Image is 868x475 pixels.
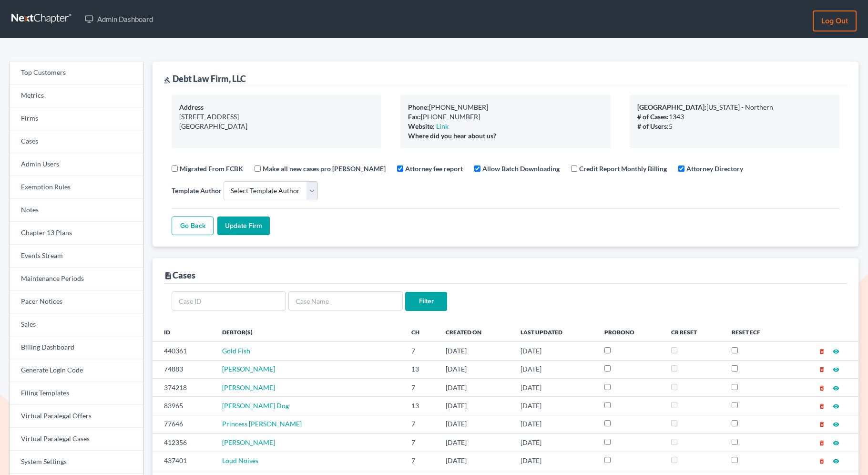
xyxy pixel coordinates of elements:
[833,347,839,355] a: visibility
[404,452,438,470] td: 7
[833,403,839,410] i: visibility
[153,434,214,452] td: 412356
[513,360,597,378] td: [DATE]
[10,268,143,290] a: Maintenance Periods
[833,458,839,465] i: visibility
[813,10,857,31] a: Log out
[217,217,270,236] input: Update Firm
[818,348,825,355] i: delete_forever
[10,313,143,336] a: Sales
[513,378,597,396] td: [DATE]
[833,366,839,373] i: visibility
[10,405,143,428] a: Virtual Paralegal Offers
[10,153,143,176] a: Admin Users
[153,397,214,415] td: 83965
[438,342,513,360] td: [DATE]
[172,186,222,196] label: Template Author
[438,452,513,470] td: [DATE]
[408,122,435,130] b: Website:
[833,456,839,465] a: visibility
[222,365,275,373] span: [PERSON_NAME]
[513,434,597,452] td: [DATE]
[10,245,143,268] a: Events Stream
[818,458,825,465] i: delete_forever
[153,452,214,470] td: 437401
[818,420,825,428] a: delete_forever
[637,103,706,111] b: [GEOGRAPHIC_DATA]:
[153,415,214,433] td: 77646
[164,73,246,84] div: Debt Law Firm, LLC
[818,403,825,410] i: delete_forever
[405,164,463,174] label: Attorney fee report
[404,434,438,452] td: 7
[222,383,275,392] a: [PERSON_NAME]
[818,456,825,465] a: delete_forever
[408,113,421,121] b: Fax:
[10,290,143,313] a: Pacer Notices
[579,164,667,174] label: Credit Report Monthly Billing
[288,291,403,310] input: Case Name
[637,122,832,131] div: 5
[153,322,214,341] th: ID
[833,383,839,392] a: visibility
[404,342,438,360] td: 7
[818,347,825,355] a: delete_forever
[438,415,513,433] td: [DATE]
[404,360,438,378] td: 13
[10,62,143,84] a: Top Customers
[10,84,143,107] a: Metrics
[513,452,597,470] td: [DATE]
[10,428,143,451] a: Virtual Paralegal Cases
[833,421,839,428] i: visibility
[10,359,143,382] a: Generate Login Code
[10,176,143,199] a: Exemption Rules
[222,402,289,410] a: [PERSON_NAME] Dog
[179,103,204,111] b: Address
[482,164,560,174] label: Allow Batch Downloading
[172,217,214,236] a: Go Back
[153,378,214,396] td: 374218
[833,365,839,373] a: visibility
[833,402,839,410] a: visibility
[818,366,825,373] i: delete_forever
[686,164,743,174] label: Attorney Directory
[153,360,214,378] td: 74883
[833,440,839,446] i: visibility
[818,385,825,392] i: delete_forever
[637,113,669,121] b: # of Cases:
[214,322,404,341] th: Debtor(s)
[438,397,513,415] td: [DATE]
[404,322,438,341] th: Ch
[818,421,825,428] i: delete_forever
[408,132,496,140] b: Where did you hear about us?
[80,10,158,28] a: Admin Dashboard
[833,438,839,446] a: visibility
[222,456,258,465] a: Loud Noises
[404,415,438,433] td: 7
[818,383,825,392] a: delete_forever
[408,112,602,122] div: [PHONE_NUMBER]
[438,322,513,341] th: Created On
[597,322,664,341] th: ProBono
[818,365,825,373] a: delete_forever
[10,336,143,359] a: Billing Dashboard
[263,164,386,174] label: Make all new cases pro [PERSON_NAME]
[179,112,374,122] div: [STREET_ADDRESS]
[637,122,669,130] b: # of Users:
[513,397,597,415] td: [DATE]
[724,322,788,341] th: Reset ECF
[222,438,275,446] a: [PERSON_NAME]
[438,434,513,452] td: [DATE]
[637,103,832,112] div: [US_STATE] - Northern
[513,342,597,360] td: [DATE]
[513,322,597,341] th: Last Updated
[153,342,214,360] td: 440361
[179,122,374,131] div: [GEOGRAPHIC_DATA]
[222,420,302,428] a: Princess [PERSON_NAME]
[408,103,602,112] div: [PHONE_NUMBER]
